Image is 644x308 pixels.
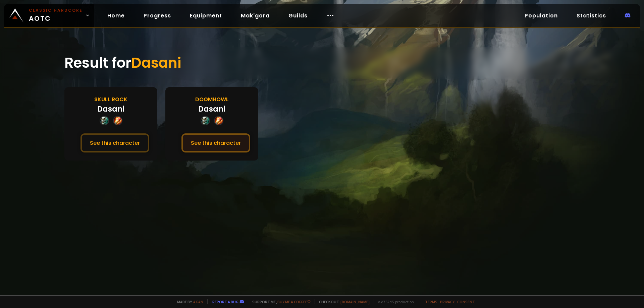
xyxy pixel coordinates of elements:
a: Statistics [571,9,611,22]
a: Home [102,9,130,22]
a: Guilds [283,9,313,22]
div: Skull Rock [94,95,127,104]
a: Report a bug [212,299,238,304]
a: [DOMAIN_NAME] [340,299,370,304]
a: Buy me a coffee [277,299,311,304]
a: Progress [138,9,176,22]
div: Dasani [198,104,225,115]
span: v. d752d5 - production [374,299,414,304]
div: Result for [64,47,580,79]
a: Classic HardcoreAOTC [4,4,94,27]
a: Consent [457,299,475,304]
span: Support me, [248,299,311,304]
span: Checkout [315,299,370,304]
span: Made by [173,299,203,304]
a: Terms [425,299,437,304]
button: See this character [181,133,250,152]
span: AOTC [29,7,83,23]
a: Privacy [440,299,454,304]
a: Equipment [184,9,227,22]
div: Dasani [97,104,124,115]
small: Classic Hardcore [29,7,83,13]
a: Population [519,9,563,22]
span: Dasani [131,53,181,73]
a: a fan [193,299,203,304]
div: Doomhowl [195,95,229,104]
button: See this character [80,133,149,152]
a: Mak'gora [235,9,275,22]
